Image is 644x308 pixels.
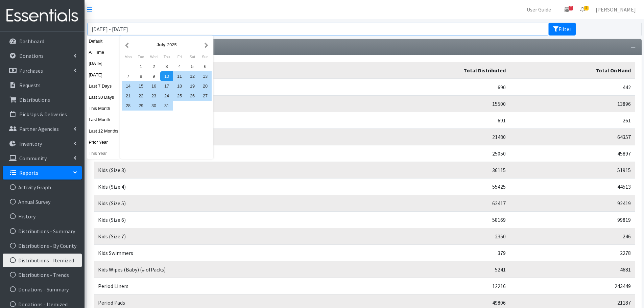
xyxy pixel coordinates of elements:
div: 7 [122,71,135,81]
div: Thursday [160,52,173,61]
td: Kids (Size 1) [94,129,365,145]
th: Item [94,62,365,79]
div: 30 [147,101,160,111]
div: 9 [147,71,160,81]
a: 7 [559,3,575,16]
td: 243449 [510,278,635,294]
td: Kids Swimmers [94,245,365,261]
td: Kids (Size 2) [94,145,365,162]
a: Purchases [3,64,82,77]
td: Kids (Size 7) [94,228,365,245]
div: 14 [122,81,135,91]
td: 44513 [510,179,635,195]
th: Total Distributed [365,62,510,79]
td: 25050 [365,145,510,162]
div: 15 [135,81,147,91]
div: 13 [199,71,212,81]
td: 55425 [365,179,510,195]
button: Last 30 Days [87,92,120,102]
div: 8 [135,71,147,81]
button: [DATE] [87,70,120,80]
div: 17 [160,81,173,91]
button: Prior Year [87,137,120,147]
div: 2 [147,62,160,71]
img: HumanEssentials [3,4,82,27]
p: Inventory [19,140,42,147]
td: 5241 [365,261,510,278]
div: Sunday [199,52,212,61]
td: 442 [510,79,635,96]
a: Donations - Summary [3,283,82,296]
a: Reports [3,166,82,180]
a: Distributions [3,93,82,106]
td: 92419 [510,195,635,212]
p: Requests [19,82,41,89]
td: Baby Formula [94,79,365,96]
a: Distributions - Trends [3,268,82,282]
td: 2278 [510,245,635,261]
button: Filter [549,23,576,35]
div: 27 [199,91,212,101]
div: Tuesday [135,52,147,61]
td: 15500 [365,96,510,112]
td: 379 [365,245,510,261]
td: 62417 [365,195,510,212]
td: Kids (Newborn) [94,96,365,112]
td: 4681 [510,261,635,278]
span: 7 [569,6,573,10]
div: 19 [186,81,199,91]
span: 5 [584,6,589,10]
div: 28 [122,101,135,111]
div: 11 [173,71,186,81]
button: This Year [87,148,120,158]
div: 16 [147,81,160,91]
div: 4 [173,62,186,71]
div: Wednesday [147,52,160,61]
td: Kids (Size 4) [94,179,365,195]
td: 58169 [365,212,510,228]
a: Distributions - By County [3,239,82,253]
td: 21480 [365,129,510,145]
p: Reports [19,169,38,176]
button: This Month [87,103,120,113]
a: Pick Ups & Deliveries [3,108,82,121]
td: Period Liners [94,278,365,294]
div: 22 [135,91,147,101]
td: 51915 [510,162,635,179]
div: Friday [173,52,186,61]
a: Donations [3,49,82,63]
div: 31 [160,101,173,111]
a: History [3,210,82,223]
a: 5 [575,3,590,16]
div: 18 [173,81,186,91]
div: 24 [160,91,173,101]
a: Distributions - Itemized [3,254,82,267]
td: Kids (Size 5) [94,195,365,212]
a: Dashboard [3,34,82,48]
td: 246 [510,228,635,245]
div: 25 [173,91,186,101]
div: 21 [122,91,135,101]
td: Kids Wipes (Baby) (# ofPacks) [94,261,365,278]
button: All Time [87,47,120,57]
div: Saturday [186,52,199,61]
p: Partner Agencies [19,125,59,132]
a: Requests [3,78,82,92]
td: 13896 [510,96,635,112]
td: 36115 [365,162,510,179]
td: 64357 [510,129,635,145]
button: Default [87,36,120,46]
p: Pick Ups & Deliveries [19,111,67,118]
div: 10 [160,71,173,81]
td: 99819 [510,212,635,228]
p: Community [19,155,47,162]
a: Inventory [3,137,82,150]
p: Distributions [19,96,50,103]
div: 12 [186,71,199,81]
a: [PERSON_NAME] [590,3,641,16]
td: 691 [365,112,510,129]
strong: July [157,42,165,47]
div: 29 [135,101,147,111]
button: Last 12 Months [87,126,120,136]
td: 12216 [365,278,510,294]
